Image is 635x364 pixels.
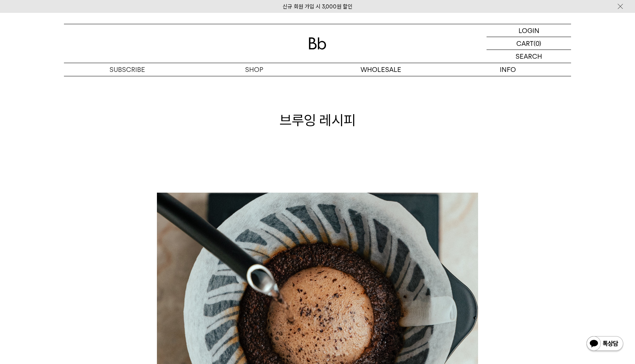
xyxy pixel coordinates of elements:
[191,63,317,76] a: SHOP
[487,37,571,50] a: CART (0)
[64,63,191,76] a: SUBSCRIBE
[534,37,541,50] p: (0)
[64,110,571,130] h1: 브루잉 레시피
[317,63,444,76] p: WHOLESALE
[516,37,534,50] p: CART
[516,50,542,63] p: SEARCH
[309,37,326,50] img: 로고
[283,3,352,10] a: 신규 회원 가입 시 3,000원 할인
[487,24,571,37] a: LOGIN
[586,335,624,353] img: 카카오톡 채널 1:1 채팅 버튼
[444,63,571,76] p: INFO
[519,24,539,37] p: LOGIN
